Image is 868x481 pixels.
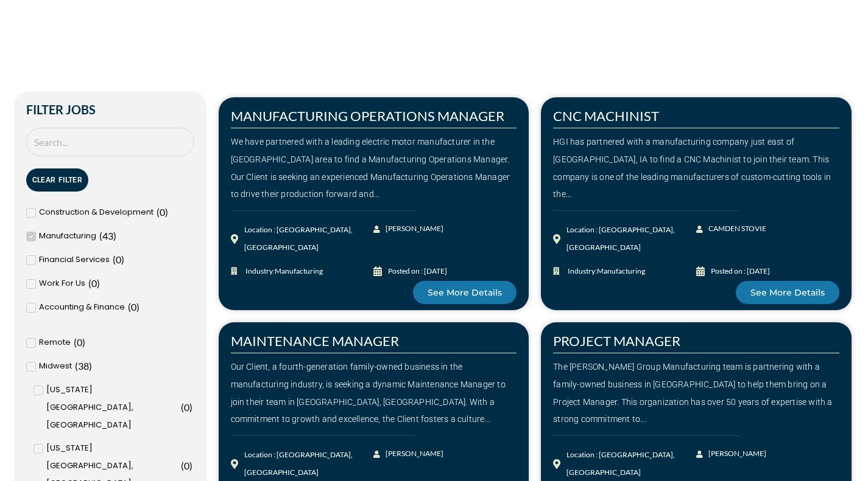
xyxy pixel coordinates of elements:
div: Location : [GEOGRAPHIC_DATA], [GEOGRAPHIC_DATA] [244,221,374,257]
a: Industry:Manufacturing [231,263,374,280]
span: ( [88,277,91,289]
a: Industry:Manufacturing [553,263,696,280]
span: [PERSON_NAME] [383,220,443,238]
span: 0 [160,206,165,218]
a: CAMDEN STOVIE [696,220,767,238]
span: ) [189,460,192,471]
div: HGI has partnered with a manufacturing company just east of [GEOGRAPHIC_DATA], IA to find a CNC M... [553,133,839,203]
span: 0 [184,460,189,471]
a: [PERSON_NAME] [373,220,445,238]
h2: Filter Jobs [26,103,194,116]
span: Midwest [39,358,72,375]
span: 0 [116,254,121,265]
span: ) [121,254,124,265]
div: Our Client, a fourth-generation family-owned business in the manufacturing industry, is seeking a... [231,358,517,428]
span: Manufacturing [597,266,645,275]
span: Financial Services [39,251,110,269]
span: ( [74,336,77,348]
span: Remote [39,334,71,351]
span: [PERSON_NAME] [705,445,766,463]
span: ( [181,401,184,413]
a: See More Details [736,281,839,304]
span: [PERSON_NAME] [383,445,443,463]
span: 0 [131,301,136,313]
span: ) [165,206,168,218]
input: Search Job [26,128,194,156]
span: 0 [77,336,82,348]
a: MAINTENANCE MANAGER [231,333,399,349]
span: Industry: [242,263,323,280]
span: ( [128,301,131,313]
span: ( [181,460,184,471]
a: CNC MACHINIST [553,108,659,124]
span: ( [157,206,160,218]
span: Accounting & Finance [39,299,125,316]
a: [PERSON_NAME] [696,445,767,463]
span: CAMDEN STOVIE [705,220,766,238]
span: 43 [102,230,113,241]
button: Clear Filter [26,168,89,192]
span: ) [97,277,100,289]
a: [PERSON_NAME] [373,445,445,463]
div: Location : [GEOGRAPHIC_DATA], [GEOGRAPHIC_DATA] [566,221,696,257]
span: ( [99,230,102,241]
div: Posted on : [DATE] [388,263,447,280]
span: ) [136,301,139,313]
div: The [PERSON_NAME] Group Manufacturing team is partnering with a family-owned business in [GEOGRAP... [553,358,839,428]
span: Manufacturing [39,227,96,245]
span: 0 [91,277,97,289]
span: Construction & Development [39,204,153,221]
a: See More Details [413,281,517,304]
span: 38 [78,360,89,372]
div: Posted on : [DATE] [711,263,770,280]
span: ) [113,230,116,241]
span: ) [89,360,92,372]
span: Industry: [565,263,645,280]
span: ) [82,336,85,348]
span: See More Details [428,288,502,297]
span: 0 [184,401,189,413]
div: We have partnered with a leading electric motor manufacturer in the [GEOGRAPHIC_DATA] area to fin... [231,133,517,203]
span: ( [113,254,116,265]
a: PROJECT MANAGER [553,333,680,349]
span: Work For Us [39,275,85,292]
span: Manufacturing [275,266,323,275]
span: ( [75,360,78,372]
span: ) [189,401,192,413]
span: See More Details [750,288,825,297]
a: MANUFACTURING OPERATIONS MANAGER [231,108,504,124]
span: [US_STATE][GEOGRAPHIC_DATA], [GEOGRAPHIC_DATA] [46,381,178,434]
